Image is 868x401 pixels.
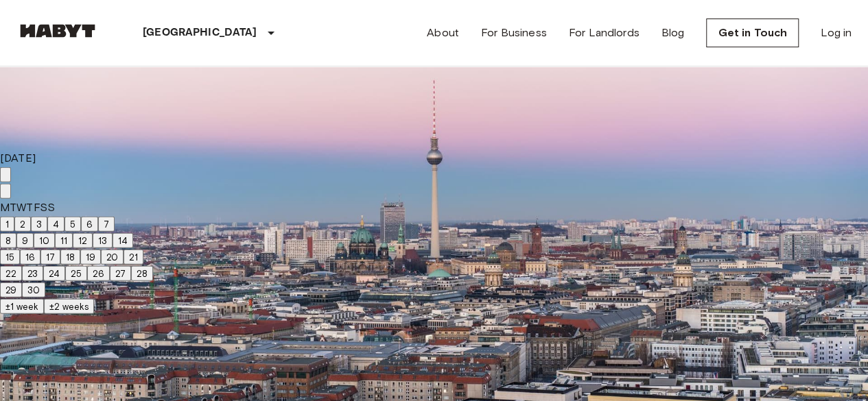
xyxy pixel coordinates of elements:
[40,250,60,265] button: 17
[110,266,131,281] button: 27
[47,217,64,232] button: 4
[44,299,94,314] button: ±2 weeks
[64,217,81,232] button: 5
[22,266,43,281] button: 23
[87,266,110,281] button: 26
[124,250,143,265] button: 21
[31,217,47,232] button: 3
[43,266,65,281] button: 24
[16,24,99,38] img: Habyt
[26,201,33,214] span: Thursday
[14,217,31,232] button: 2
[20,250,40,265] button: 16
[93,233,113,248] button: 13
[113,233,133,248] button: 14
[34,201,40,214] span: Friday
[706,19,799,47] a: Get in Touch
[80,250,101,265] button: 19
[16,233,34,248] button: 9
[16,201,26,214] span: Wednesday
[98,217,115,232] button: 7
[481,25,547,41] a: For Business
[821,25,852,41] a: Log in
[40,201,47,214] span: Saturday
[569,25,640,41] a: For Landlords
[427,25,459,41] a: About
[143,25,257,41] p: [GEOGRAPHIC_DATA]
[22,282,45,297] button: 30
[60,250,80,265] button: 18
[131,266,153,281] button: 28
[47,201,55,214] span: Sunday
[10,201,16,214] span: Tuesday
[101,250,124,265] button: 20
[81,217,98,232] button: 6
[34,233,55,248] button: 10
[55,233,73,248] button: 11
[661,25,685,41] a: Blog
[73,233,93,248] button: 12
[65,266,87,281] button: 25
